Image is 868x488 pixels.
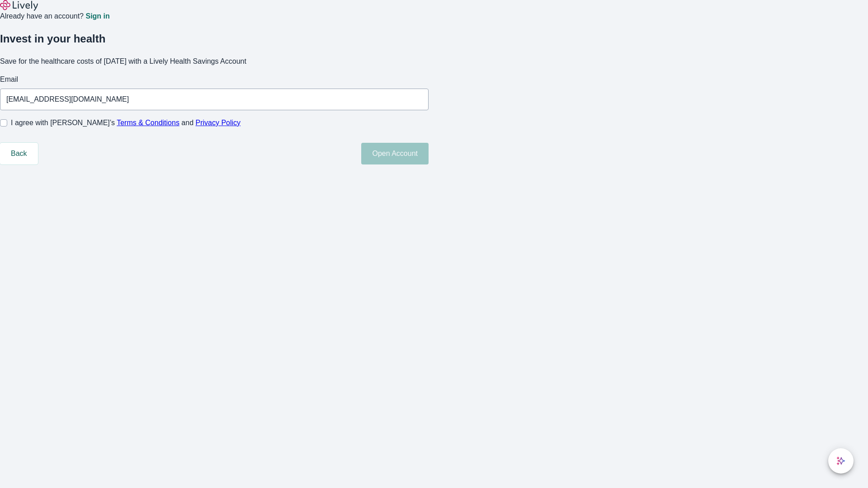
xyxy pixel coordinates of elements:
a: Terms & Conditions [117,119,179,127]
button: chat [828,448,854,474]
svg: Lively AI Assistant [836,456,845,465]
a: Sign in [85,13,109,20]
span: I agree with [PERSON_NAME]’s and [11,117,241,128]
a: Privacy Policy [196,119,241,127]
